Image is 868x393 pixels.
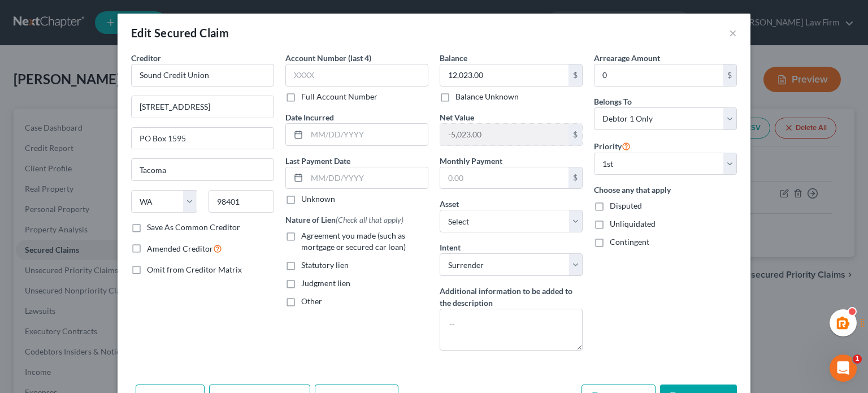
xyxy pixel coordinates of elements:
label: Priority [594,139,631,153]
label: Full Account Number [301,91,377,102]
input: 0.00 [440,64,568,86]
label: Intent [440,241,461,253]
label: Balance Unknown [455,91,519,102]
label: Unknown [301,193,335,205]
span: Statutory lien [301,260,349,270]
label: Monthly Payment [440,155,502,167]
span: Contingent [610,237,649,247]
label: Arrearage Amount [594,52,660,64]
span: Other [301,296,322,306]
label: Additional information to be added to the description [440,285,583,309]
label: Date Incurred [285,111,334,123]
span: Belongs To [594,97,632,106]
span: Amended Creditor [147,244,213,253]
label: Choose any that apply [594,184,737,196]
label: Last Payment Date [285,155,350,167]
input: 0.00 [440,124,568,145]
span: Unliquidated [610,219,656,228]
input: Search creditor by name... [131,64,274,87]
iframe: Intercom live chat [830,355,857,382]
div: $ [568,64,582,86]
input: Enter zip... [209,190,275,213]
span: Asset [440,199,459,209]
input: 0.00 [440,167,568,189]
input: MM/DD/YYYY [307,124,428,145]
input: Apt, Suite, etc... [132,128,274,149]
span: Omit from Creditor Matrix [147,265,242,274]
label: Account Number (last 4) [285,52,371,64]
div: $ [568,124,582,145]
div: $ [723,64,736,86]
input: Enter address... [132,96,274,118]
span: (Check all that apply) [336,215,403,224]
label: Save As Common Creditor [147,222,240,233]
span: 1 [853,355,862,364]
span: Agreement you made (such as mortgage or secured car loan) [301,231,406,252]
span: Creditor [131,53,161,63]
button: × [729,26,737,40]
div: Edit Secured Claim [131,25,229,41]
input: Enter city... [132,159,274,180]
div: $ [568,167,582,189]
input: 0.00 [594,64,723,86]
input: XXXX [285,64,428,87]
span: Disputed [610,201,642,210]
span: Judgment lien [301,278,350,288]
label: Net Value [440,111,474,123]
label: Nature of Lien [285,214,403,226]
label: Balance [440,52,467,64]
input: MM/DD/YYYY [307,167,428,189]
